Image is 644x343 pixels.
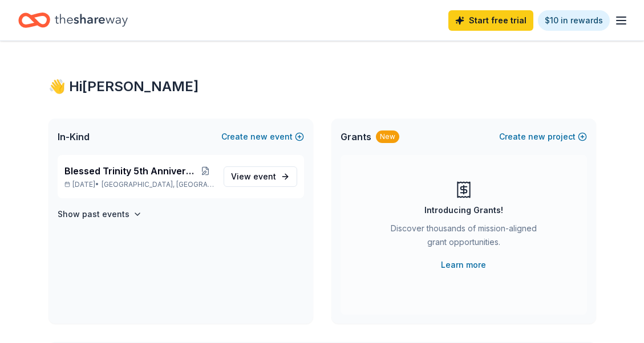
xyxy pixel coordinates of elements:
span: [GEOGRAPHIC_DATA], [GEOGRAPHIC_DATA] [102,180,214,189]
a: Start free trial [448,10,533,31]
span: Grants [341,130,371,144]
div: Introducing Grants! [424,203,503,217]
button: Createnewevent [221,130,304,144]
span: event [253,171,276,181]
h4: Show past events [58,207,129,221]
a: Learn more [441,258,486,272]
span: new [528,130,545,144]
div: New [376,130,399,143]
span: Blessed Trinity 5th Anniversary Bingo [64,164,197,178]
a: $10 in rewards [538,10,610,31]
button: Createnewproject [499,130,587,144]
div: Discover thousands of mission-aligned grant opportunities. [386,222,541,254]
button: Show past events [58,207,142,221]
span: In-Kind [58,130,90,144]
div: 👋 Hi [PERSON_NAME] [48,77,596,96]
p: [DATE] • [64,180,214,189]
span: View [231,170,276,183]
span: new [250,130,268,144]
a: View event [224,166,297,187]
a: Home [18,7,128,34]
